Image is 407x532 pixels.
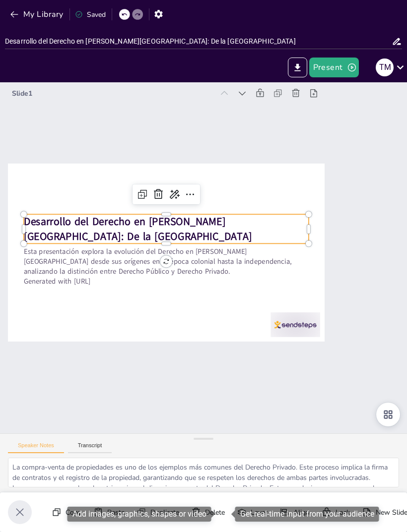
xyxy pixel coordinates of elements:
[376,58,394,77] button: T M
[75,10,106,19] div: Saved
[288,58,307,77] button: Export to PowerPoint
[24,214,252,243] strong: Desarrollo del Derecho en [PERSON_NAME][GEOGRAPHIC_DATA]: De la [GEOGRAPHIC_DATA]
[8,442,64,453] button: Speaker Notes
[68,442,112,453] button: Transcript
[24,247,309,277] p: Esta presentación explora la evolución del Derecho en [PERSON_NAME][GEOGRAPHIC_DATA] desde sus or...
[68,507,211,522] div: Add images, graphics, shapes or video
[376,59,394,76] div: T M
[5,34,392,49] input: Insert title
[235,507,379,522] div: Get real-time input from your audience
[12,89,213,98] div: Slide 1
[309,58,359,77] button: Present
[24,277,309,287] p: Generated with [URL]
[7,6,68,22] button: My Library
